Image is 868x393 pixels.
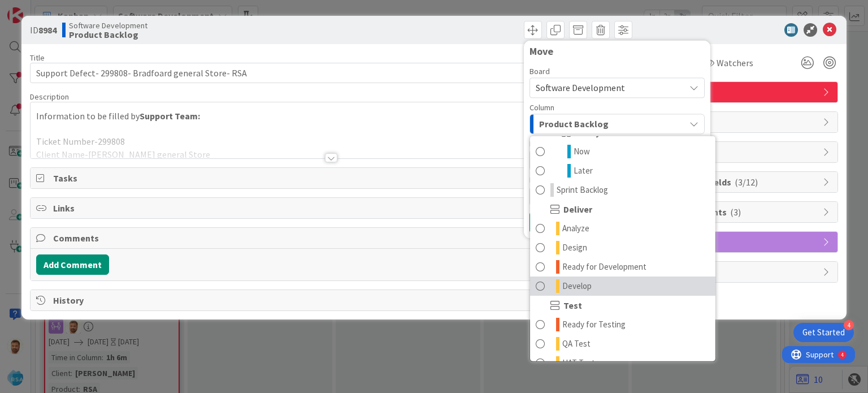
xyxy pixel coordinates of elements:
a: UAT Test [530,353,715,373]
span: Comments [53,231,610,245]
span: Develop [562,279,592,293]
a: QA Test [530,334,715,353]
div: Move [530,46,705,57]
span: Design [562,241,587,254]
span: Analyze [562,222,589,235]
span: Board [530,67,550,75]
span: Software Development [69,21,147,30]
span: Mirrors [672,235,817,249]
div: 4 [844,320,854,330]
span: Column [530,103,554,111]
span: ( 3 ) [730,206,741,218]
a: Ready for Development [530,257,715,277]
span: Sprint Backlog [557,183,608,197]
span: Watchers [717,56,753,70]
span: Deliver [563,202,592,216]
a: Later [530,161,715,180]
a: Sprint Backlog [530,180,715,200]
input: type card name here... [30,63,631,83]
span: Attachments [672,205,817,219]
span: Dates [672,115,817,129]
span: Description [30,92,69,102]
div: Product Backlog [530,136,716,362]
span: Software Development [536,82,625,93]
a: Now [530,142,715,161]
span: Tasks [53,171,610,185]
span: History [53,293,610,307]
span: Test [563,299,582,312]
div: 4 [59,5,62,14]
a: Analyze [530,219,715,238]
b: 8984 [38,24,57,36]
a: Ready for Testing [530,315,715,334]
span: Product Backlog [539,116,609,131]
span: Block [672,145,817,159]
span: Custom Fields [672,175,817,189]
div: Open Get Started checklist, remaining modules: 4 [793,323,854,342]
span: ( 3/12 ) [735,176,758,188]
span: Ready for Development [562,260,646,274]
span: Support [24,2,51,15]
span: Defects [672,85,817,99]
span: UAT Test [562,356,595,370]
a: Develop [530,277,715,296]
span: ID [30,23,57,37]
a: Design [530,238,715,257]
span: Now [574,145,590,158]
span: Links [53,201,610,215]
button: Product Backlog [530,114,705,134]
button: Add Comment [36,254,109,275]
span: Later [574,164,593,178]
label: Title [30,53,45,63]
strong: Support Team: [140,110,200,122]
p: Information to be filled by [36,110,625,123]
span: Ready [575,126,600,139]
b: Product Backlog [69,30,147,39]
div: Get Started [802,327,845,338]
span: QA Test [562,337,591,351]
span: Ready for Testing [562,318,626,331]
span: Metrics [672,265,817,279]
